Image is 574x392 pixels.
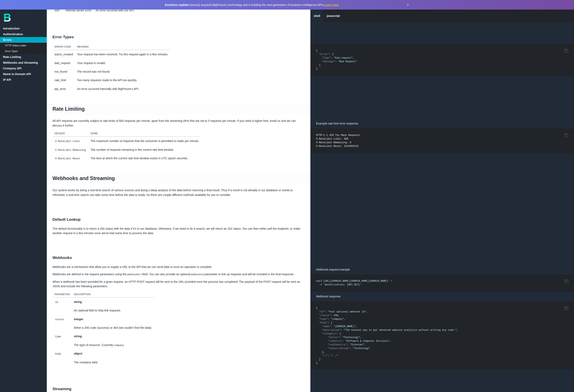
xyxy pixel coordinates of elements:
[75,67,170,76] td: The record was not found.
[322,280,389,283] span: '[URL][DOMAIN_NAME][DOMAIN_NAME][DOMAIN_NAME]'
[52,50,75,59] td: async_created
[72,292,154,298] th: Description
[113,343,124,347] code: company
[47,103,310,114] h1: Rate Limiting
[322,354,328,357] span: "//"
[353,57,354,59] span: ,
[334,325,356,328] span: "[DOMAIN_NAME]"
[334,57,353,59] span: "bad_request"
[310,119,574,128] p: Example rate limit error response.
[328,321,329,324] span: :
[316,362,318,365] span: }
[75,76,170,84] td: Too many requests made to the API too quickly.
[316,49,318,52] span: {
[389,340,391,343] span: ,
[331,318,344,321] span: "company"
[339,336,341,339] span: :
[331,354,338,357] span: "..."
[310,292,574,301] p: Webhook response
[322,60,335,63] span: "message"
[52,67,75,76] td: not_found
[55,335,62,339] code: type
[344,318,345,321] span: ,
[328,347,350,350] span: "industryGroup"
[75,44,170,50] th: Meaning
[319,310,325,313] span: "id"
[331,321,332,324] span: {
[322,351,325,354] span: },
[74,318,83,321] strong: integer
[324,3,339,7] a: Learn more
[47,188,310,197] p: Our system works by doing a real-time search of various sources and doing a deep analysis of the ...
[331,57,332,59] span: :
[338,60,357,63] span: "Bad Request"
[72,358,154,367] td: The company data
[328,310,366,313] span: "Your optional webhook id"
[72,306,154,315] td: An optional field to help link requests.
[310,265,574,274] p: Webhook request example
[407,2,409,7] button: Dismiss announcement
[47,251,310,265] h2: Webhooks
[47,213,310,226] h2: Default Lookup
[74,300,82,304] strong: string
[74,352,82,355] strong: object
[319,53,329,56] span: "error"
[75,50,170,59] td: Your request has been received. Try this request again in a few minutes.
[350,347,351,350] span: :
[47,119,310,128] p: All API requests are currently subject to rate limits of 600 requests per minute, apart from the ...
[88,131,201,137] th: Name
[47,272,310,276] p: Webhooks are defined in the request parameters using the field. You can also provide an optional ...
[319,358,320,361] span: }
[88,154,201,163] td: The time at which the current rate limit window resets in UTC epoch seconds.
[55,139,81,143] code: X-RateLimit-Limit
[322,57,331,59] span: "type"
[316,68,318,70] span: }
[52,44,75,50] th: Error Code
[52,85,75,93] td: api_error
[316,280,392,286] code: curl
[328,354,329,357] span: :
[316,134,360,148] code: HTTP/1.1 429 Too Many Requests X-RateLimit-Limit: 600 X-RateLimit-Remaining: 0 X-RateLimit-Reset:...
[55,148,86,152] code: X-RateLimit-Remaining
[328,318,329,321] span: :
[55,300,59,304] code: id
[319,64,320,67] span: }
[322,329,341,332] span: "description"
[343,336,360,339] span: "Technology"
[331,325,332,328] span: :
[52,131,88,137] th: Header
[165,3,339,7] span: SavvyIQ acquired BigPicture's technology and is building the next-generation of business intellig...
[329,53,331,56] span: :
[328,340,343,343] span: "industry"
[190,273,205,277] code: webhookId
[75,85,170,93] td: An error occurred internally with BigPicture's API.
[325,310,326,313] span: :
[319,321,328,324] span: "body"
[328,343,347,346] span: "subIndustry"
[391,280,392,283] span: \
[334,314,338,317] span: 200
[47,173,310,184] h1: Webhooks and Streaming
[64,6,94,15] td: Internal Server Error
[356,325,357,328] span: ,
[55,318,64,322] code: status
[344,329,457,332] span: "The easiest way to get advanced website analytics without writing any code."
[47,30,310,44] h2: Error Types
[52,6,64,15] td: 50X
[328,336,340,339] span: "sector"
[341,329,342,332] span: :
[353,347,370,350] span: "Technology"
[343,340,344,343] span: :
[457,329,458,332] span: ,
[88,137,201,145] td: The maximum number of requests that the consumer is permitted to make per minute.
[94,6,151,15] td: An error occurred with our API.
[310,10,323,22] a: shell
[364,343,366,346] span: ,
[72,341,154,349] td: The type of resource. Currently .
[366,310,367,313] span: ,
[55,157,81,161] code: X-RateLimit-Reset
[347,343,348,346] span: :
[47,265,310,269] p: Webhooks are a mechanism that allow you to supply a URL to the API that we can send data to once ...
[323,283,361,286] span: 'Authorization: {API_KEY}'
[322,325,331,328] span: "name"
